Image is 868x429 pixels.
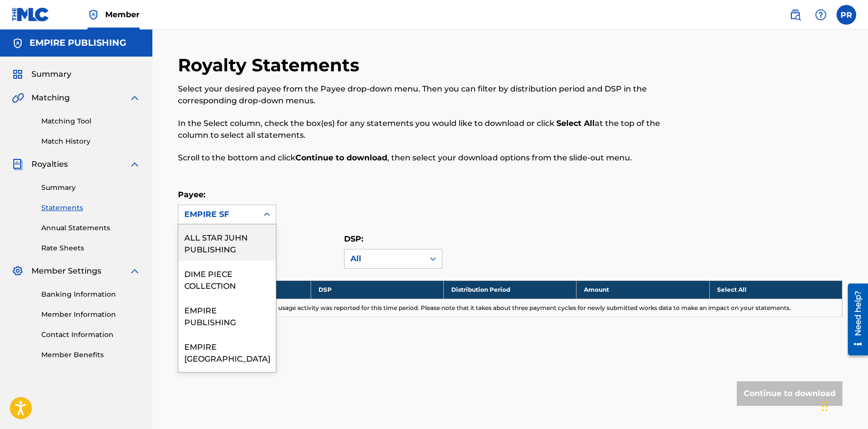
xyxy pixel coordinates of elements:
th: Select All [709,280,842,299]
p: Select your desired payee from the Payee drop-down menu. Then you can filter by distribution peri... [178,83,690,107]
div: EMPIRE SF [184,209,252,220]
a: Contact Information [41,330,141,340]
p: Scroll to the bottom and click , then select your download options from the slide-out menu. [178,152,690,164]
a: Statements [41,203,141,213]
a: Member Benefits [41,350,141,360]
div: EMPIRE [GEOGRAPHIC_DATA] [178,334,276,370]
img: Summary [12,68,24,80]
span: Member Settings [31,265,101,277]
img: Top Rightsholder [87,9,99,21]
img: MLC Logo [12,7,50,22]
div: EMPIRE PUBLISHING [178,297,276,334]
img: help [815,9,827,21]
a: Banking Information [41,289,141,300]
span: Matching [31,92,70,104]
div: Help [811,5,831,25]
img: Royalties [12,158,24,170]
div: ALL STAR JUHN PUBLISHING [178,224,276,261]
a: SummarySummary [12,68,71,80]
img: expand [129,265,141,277]
span: Member [105,9,140,20]
label: Payee: [178,190,205,199]
strong: Select All [556,119,595,128]
a: Summary [41,183,141,193]
a: Member Information [41,309,141,320]
a: Public Search [785,5,805,25]
a: Annual Statements [41,223,141,233]
a: Rate Sheets [41,243,141,253]
strong: Continue to download [295,153,387,162]
p: In the Select column, check the box(es) for any statements you would like to download or click at... [178,118,690,141]
th: Amount [577,280,709,299]
img: expand [129,158,141,170]
a: Matching Tool [41,116,141,126]
img: Accounts [12,37,24,49]
div: Drag [822,392,828,421]
div: EMPIRE SF [178,370,276,395]
span: Royalties [31,158,68,170]
iframe: Chat Widget [819,382,868,429]
div: User Menu [837,5,856,25]
th: Distribution Period [444,280,577,299]
img: search [789,9,801,21]
iframe: Resource Center [840,279,868,359]
a: Match History [41,136,141,147]
label: DSP: [344,234,363,244]
td: No statement is available as no usage activity was reported for this time period. Please note tha... [178,299,842,317]
img: expand [129,92,141,104]
div: DIME PIECE COLLECTION [178,261,276,297]
th: DSP [311,280,443,299]
img: Member Settings [12,265,24,277]
img: Matching [12,92,24,104]
h2: Royalty Statements [178,54,364,76]
span: Summary [31,68,71,80]
h5: EMPIRE PUBLISHING [29,37,126,49]
div: All [350,253,418,265]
